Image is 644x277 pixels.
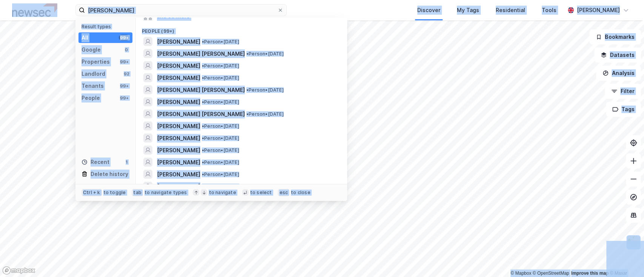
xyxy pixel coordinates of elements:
[157,49,245,58] span: [PERSON_NAME] [PERSON_NAME]
[202,159,239,165] span: Person • [DATE]
[202,184,239,190] span: Person • [DATE]
[81,69,105,78] div: Landlord
[202,63,204,69] span: •
[589,29,641,44] button: Bookmarks
[202,39,204,44] span: •
[12,3,57,17] img: newsec-logo.f6e21ccffca1b3a03d2d.png
[81,57,110,66] div: Properties
[278,189,289,196] div: esc
[81,45,101,54] div: Google
[136,22,347,36] div: People (99+)
[157,122,200,131] span: [PERSON_NAME]
[202,99,204,105] span: •
[81,158,109,167] div: Recent
[157,134,200,143] span: [PERSON_NAME]
[119,95,129,101] div: 99+
[202,39,239,45] span: Person • [DATE]
[246,87,249,93] span: •
[533,271,569,276] a: OpenStreetMap
[144,190,187,196] div: to navigate types
[202,159,204,165] span: •
[157,61,200,70] span: [PERSON_NAME]
[496,6,525,15] div: Residential
[119,59,129,65] div: 99+
[606,241,644,277] div: Kontrollprogram for chat
[250,190,272,196] div: to select
[202,171,239,178] span: Person • [DATE]
[202,75,204,81] span: •
[202,99,239,105] span: Person • [DATE]
[510,271,531,276] a: Mapbox
[202,123,239,129] span: Person • [DATE]
[157,170,200,179] span: [PERSON_NAME]
[119,35,129,41] div: 99+
[202,184,204,189] span: •
[157,182,200,191] span: [PERSON_NAME]
[119,83,129,89] div: 99+
[291,190,310,196] div: to close
[85,5,277,16] input: Search by address, cadastre, landlords, tenants or people
[202,147,204,153] span: •
[596,66,641,81] button: Analysis
[2,266,35,275] a: Mapbox homepage
[103,190,126,196] div: to toggle
[132,189,143,196] div: tab
[157,110,245,119] span: [PERSON_NAME] [PERSON_NAME]
[123,71,129,77] div: 92
[246,87,284,93] span: Person • [DATE]
[202,135,239,141] span: Person • [DATE]
[626,235,641,249] img: Z
[202,147,239,153] span: Person • [DATE]
[157,158,200,167] span: [PERSON_NAME]
[594,47,641,63] button: Datasets
[123,159,129,165] div: 1
[246,51,284,57] span: Person • [DATE]
[606,102,641,117] button: Tags
[577,6,620,15] div: [PERSON_NAME]
[81,24,132,29] div: Result types
[202,123,204,129] span: •
[417,6,440,15] div: Discover
[202,75,239,81] span: Person • [DATE]
[457,6,479,15] div: My Tags
[605,84,641,99] button: Filter
[81,189,102,196] div: Ctrl + k
[157,146,200,155] span: [PERSON_NAME]
[157,37,200,46] span: [PERSON_NAME]
[81,81,104,90] div: Tenants
[157,73,200,83] span: [PERSON_NAME]
[246,111,249,117] span: •
[246,111,284,117] span: Person • [DATE]
[202,63,239,69] span: Person • [DATE]
[157,98,200,107] span: [PERSON_NAME]
[571,271,609,276] a: Improve this map
[81,93,100,103] div: People
[209,190,236,196] div: to navigate
[246,51,249,57] span: •
[606,241,644,277] iframe: Chat Widget
[157,86,245,95] span: [PERSON_NAME] [PERSON_NAME]
[123,47,129,53] div: 0
[542,6,556,15] div: Tools
[202,135,204,141] span: •
[202,171,204,177] span: •
[81,33,88,42] div: All
[91,170,128,179] div: Delete history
